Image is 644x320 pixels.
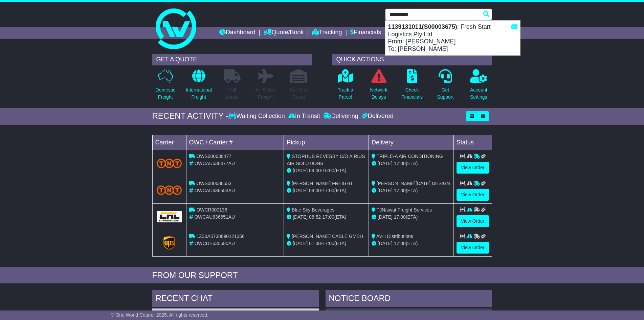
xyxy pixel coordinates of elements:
div: (ETA) [372,214,451,221]
span: OWS000636477 [196,154,231,159]
a: Financials [350,27,381,39]
span: OWCAU636651AU [194,214,235,220]
span: 08:52 [309,214,321,220]
div: RECENT ACTIVITY - [152,111,229,121]
span: [PERSON_NAME] FREIGHT [292,181,353,186]
a: NetworkDelays [370,69,387,104]
div: (ETA) [372,160,451,167]
div: RECENT CHAT [152,290,319,308]
span: OWCR000136 [196,207,227,213]
a: AccountSettings [470,69,488,104]
span: 1Z30A5738690121356 [196,234,244,239]
span: 01:38 [309,241,321,246]
span: [DATE] [293,188,308,193]
span: [DATE] [378,188,393,193]
div: - (ETA) [287,214,366,221]
span: 17:00 [323,214,334,220]
div: (ETA) [372,187,451,194]
img: TNT_Domestic.png [157,159,182,168]
img: GetCarrierServiceLogo [163,236,175,250]
a: View Order [457,162,489,174]
a: Tracking [312,27,342,39]
a: View Order [457,215,489,227]
td: Pickup [284,135,369,150]
span: 17:00 [394,241,406,246]
td: Carrier [152,135,186,150]
a: View Order [457,189,489,201]
div: GET A QUOTE [152,54,312,65]
span: [DATE] [293,214,308,220]
span: 17:00 [394,214,406,220]
span: 17:00 [323,241,334,246]
p: Air & Sea Freight [256,86,275,101]
span: [PERSON_NAME] CABLE GMBH [292,234,363,239]
span: TJN/swat Freight Services [377,207,432,213]
p: Get Support [437,86,453,101]
p: Account Settings [470,86,487,101]
span: 16:00 [323,168,334,173]
span: [DATE] [378,214,393,220]
div: QUICK ACTIONS [332,54,492,65]
a: View Order [457,242,489,254]
div: Delivering [322,113,360,120]
a: Dashboard [219,27,256,39]
p: Track a Parcel [338,86,353,101]
span: AVH Distributions [376,234,413,239]
td: Delivery [369,135,453,150]
div: - (ETA) [287,167,366,174]
a: GetSupport [437,69,454,104]
span: © One World Courier 2025. All rights reserved. [111,312,208,318]
span: 17:00 [323,188,334,193]
span: OWS000636553 [196,181,231,186]
div: FROM OUR SUPPORT [152,271,492,280]
p: Network Delays [370,86,387,101]
p: Air / Sea Depot [290,86,308,101]
td: Status [453,135,492,150]
div: : Fresh Start Logistics Pty Ltd From: [PERSON_NAME] To: [PERSON_NAME] [385,21,520,55]
span: Blue Sky Beverages [292,207,334,213]
strong: 1139131011(S00003675) [388,23,457,30]
div: In Transit [287,113,322,120]
span: [DATE] [293,241,308,246]
a: InternationalFreight [185,69,212,104]
span: 09:00 [309,188,321,193]
span: OWCAU636553AU [194,188,235,193]
div: - (ETA) [287,240,366,247]
a: DomesticFreight [155,69,175,104]
span: STORHUB REVESBY C/O AIRIUS AIR SOLUTIONS [287,154,365,166]
span: [DATE] [378,161,393,166]
span: [DATE] [378,241,393,246]
td: OWC / Carrier # [186,135,284,150]
span: [DATE] [293,168,308,173]
div: Waiting Collection [228,113,286,120]
div: NOTICE BOARD [326,290,492,308]
div: Delivered [360,113,394,120]
img: TNT_Domestic.png [157,185,182,195]
span: OWCAU636477AU [194,161,235,166]
a: Track aParcel [337,69,354,104]
a: Quote/Book [264,27,304,39]
span: OWCDE635580AU [194,241,235,246]
p: International Freight [186,86,212,101]
div: (ETA) [372,240,451,247]
span: TRIPLE-A AIR CONDITIONING [377,154,443,159]
span: [PERSON_NAME][DATE] DESIGN [377,181,450,186]
div: - (ETA) [287,187,366,194]
span: 17:00 [394,161,406,166]
a: CheckFinancials [401,69,423,104]
p: Full Loads [224,86,241,101]
span: 09:00 [309,168,321,173]
img: GetCarrierServiceLogo [157,211,182,222]
p: Check Financials [401,86,423,101]
p: Domestic Freight [155,86,175,101]
span: 17:00 [394,188,406,193]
